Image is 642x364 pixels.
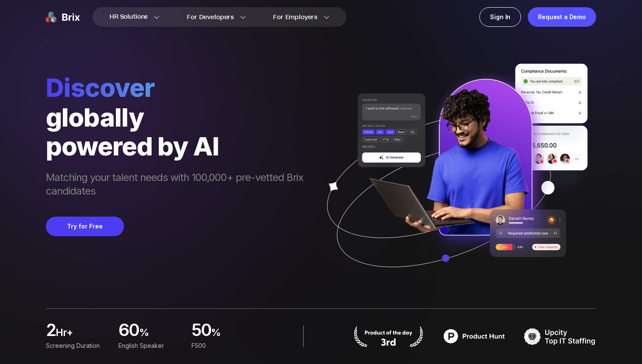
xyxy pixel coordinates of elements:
div: Screening duration [46,341,108,350]
span: hr+ [56,326,108,343]
img: product hunt badge [352,326,425,347]
a: Sign In [479,7,521,27]
span: % [139,326,181,343]
span: Matching your talent needs with 100,000+ pre-vetted Brix candidates [46,171,312,200]
img: TOP IT STAFFING [524,326,596,347]
span: 50 [191,322,211,339]
div: F500 [191,341,254,350]
div: English Speaker [118,341,181,350]
img: product hunt badge [438,326,510,347]
span: HR Solutions [110,10,148,24]
div: globally [46,103,312,132]
span: Discover [46,72,312,103]
span: % [211,326,254,343]
span: 60 [118,322,139,339]
span: For Developers [187,13,234,22]
a: Request a Demo [528,7,596,27]
span: 2 [46,322,56,339]
img: ai generate [312,64,596,292]
div: powered by AI [46,132,312,161]
span: For Employers [273,13,318,22]
button: Try for Free [46,217,124,236]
